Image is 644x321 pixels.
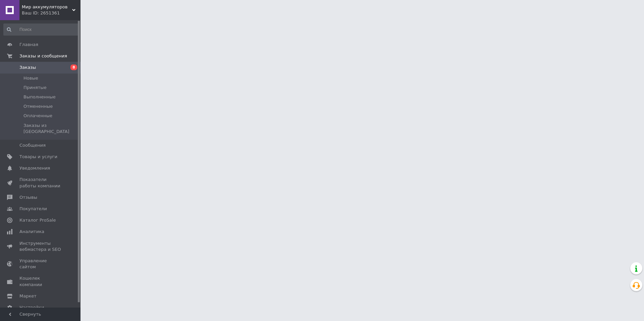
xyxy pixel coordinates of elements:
span: Инструменты вебмастера и SEO [19,240,62,253]
span: Показатели работы компании [19,177,62,189]
span: Заказы и сообщения [19,53,67,59]
span: Оплаченные [23,113,52,119]
span: Аналитика [19,229,44,235]
span: Мир аккумуляторов [22,4,72,10]
span: Главная [19,42,38,48]
span: Принятые [23,85,47,91]
span: Новые [23,75,38,81]
div: Ваш ID: 2651361 [22,10,80,16]
span: Уведомления [19,165,50,171]
span: Маркет [19,293,37,299]
span: Управление сайтом [19,258,62,270]
span: 8 [70,64,77,70]
span: Кошелек компании [19,275,62,287]
span: Заказы из [GEOGRAPHIC_DATA] [23,123,78,135]
input: Поиск [3,24,79,36]
span: Отзывы [19,194,37,200]
span: Настройки [19,305,44,311]
span: Выполненные [23,94,56,100]
span: Товары и услуги [19,154,57,160]
span: Покупатели [19,206,47,212]
span: Заказы [19,64,36,71]
span: Сообщения [19,142,46,148]
span: Каталог ProSale [19,217,56,223]
span: Отмененные [23,103,53,109]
